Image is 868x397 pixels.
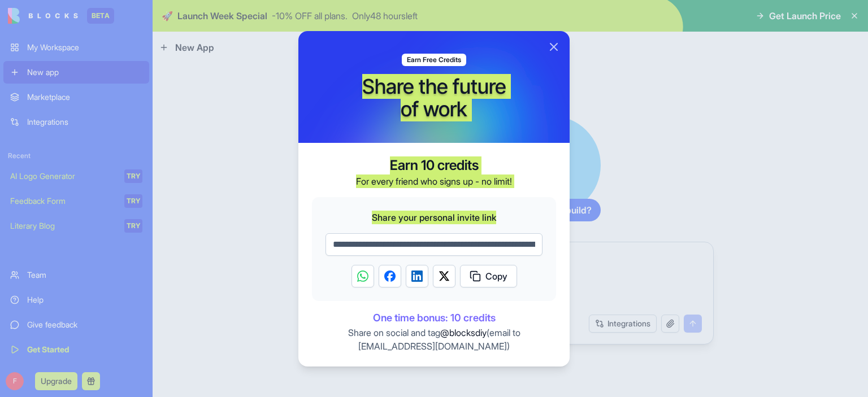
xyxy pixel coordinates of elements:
span: Earn Free Credits [407,55,461,64]
button: Share on Facebook [379,265,401,287]
img: Twitter [439,271,450,282]
a: [EMAIL_ADDRESS][DOMAIN_NAME] [358,341,507,352]
button: Close [547,40,561,54]
button: Share on Twitter [433,265,455,287]
button: Share on WhatsApp [351,265,374,287]
span: One time bonus: 10 credits [312,310,556,326]
h1: Share the future of work [362,75,506,120]
button: Share on LinkedIn [406,265,428,287]
p: Share on social and tag (email to ) [312,326,556,353]
span: Copy [485,269,507,283]
h3: Earn 10 credits [356,156,512,174]
p: For every friend who signs up - no limit! [356,174,512,188]
span: Share your personal invite link [325,211,542,224]
button: Copy [460,265,517,287]
img: Facebook [384,271,396,282]
img: LinkedIn [411,271,423,282]
img: WhatsApp [357,271,368,282]
span: @blocksdiy [440,327,487,338]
